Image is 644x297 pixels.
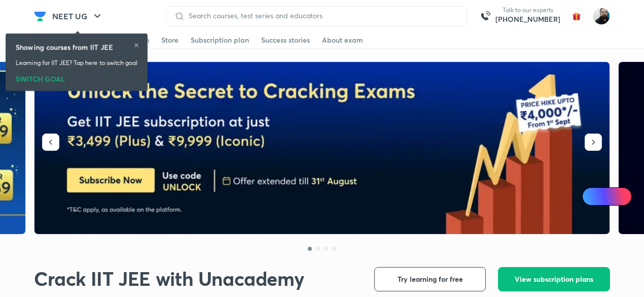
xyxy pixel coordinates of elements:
[593,8,610,25] img: Sumit Kumar Agrawal
[185,12,458,20] input: Search courses, test series and educators
[322,35,363,45] div: About exam
[588,192,596,201] img: Icon
[599,192,626,201] span: Ai Doubts
[16,42,113,52] h6: Showing courses from IIT JEE
[398,274,463,284] span: Try learning for free
[34,267,304,290] h1: Crack IIT JEE with Unacademy
[374,267,486,291] button: Try learning for free
[582,187,632,206] a: Ai Doubts
[16,58,137,68] p: Learning for IIT JEE? Tap here to switch goal
[161,35,178,45] div: Store
[554,257,633,286] iframe: Help widget launcher
[498,267,610,291] button: View subscription plans
[515,274,593,284] span: View subscription plans
[322,32,363,48] a: About exam
[191,35,249,45] div: Subscription plan
[191,32,249,48] a: Subscription plan
[46,6,110,26] button: NEET UG
[261,32,310,48] a: Success stories
[261,35,310,45] div: Success stories
[495,6,560,14] p: Talk to our experts
[495,14,560,24] a: [PHONE_NUMBER]
[34,10,46,22] img: Company Logo
[475,6,495,26] img: call-us
[568,8,585,24] img: avatar
[16,72,137,83] div: SWITCH GOAL
[161,32,178,48] a: Store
